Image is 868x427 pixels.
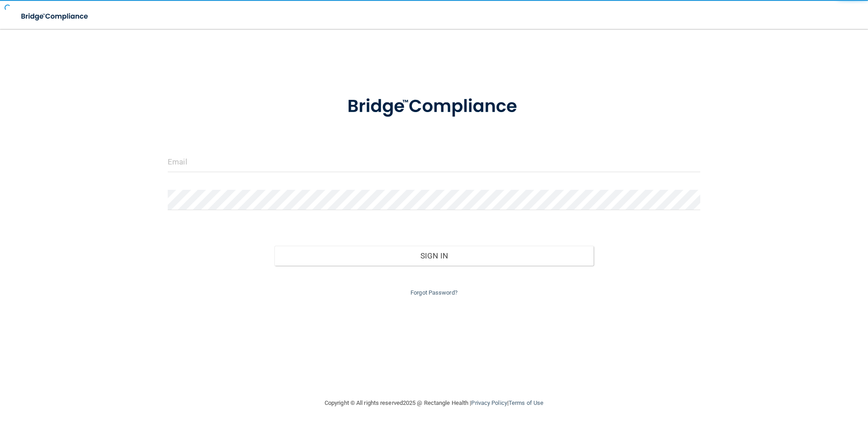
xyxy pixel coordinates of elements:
input: Email [168,152,700,172]
a: Privacy Policy [471,399,507,406]
img: bridge_compliance_login_screen.278c3ca4.svg [329,83,539,130]
button: Sign In [274,246,594,266]
a: Forgot Password? [410,289,458,296]
div: Copyright © All rights reserved 2025 @ Rectangle Health | | [269,389,599,418]
a: Terms of Use [509,399,543,406]
img: bridge_compliance_login_screen.278c3ca4.svg [14,7,97,26]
